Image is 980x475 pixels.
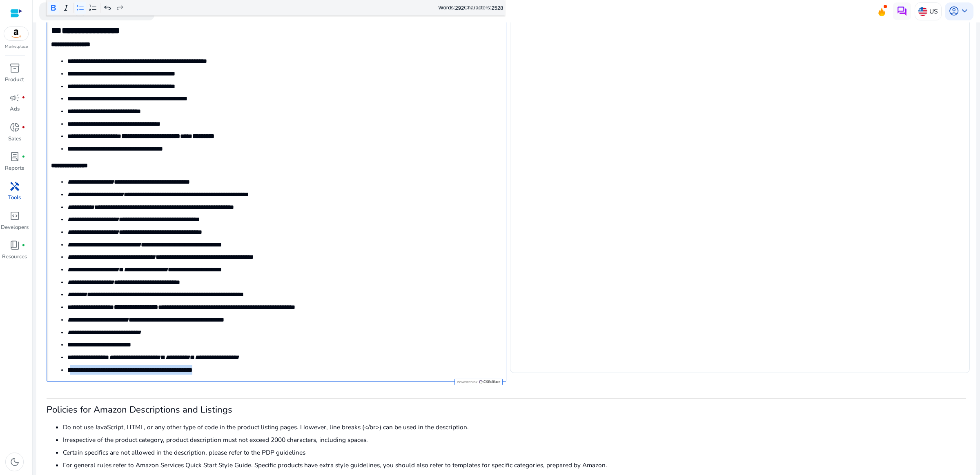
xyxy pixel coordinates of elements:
[9,122,20,133] span: donut_small
[47,404,966,415] h3: Policies for Amazon Descriptions and Listings
[9,211,20,221] span: code_blocks
[455,4,464,11] label: 292
[5,76,24,84] p: Product
[918,7,927,16] img: us.svg
[63,460,966,470] li: For general rules refer to Amazon Services Quick Start Style Guide. Specific products have extra ...
[8,135,21,143] p: Sales
[2,253,27,261] p: Resources
[63,422,966,432] li: Do not use JavaScript, HTML, or any other type of code in the product listing pages. However, lin...
[22,126,25,129] span: fiber_manual_record
[9,240,20,251] span: book_4
[22,96,25,100] span: fiber_manual_record
[9,63,20,73] span: inventory_2
[22,244,25,247] span: fiber_manual_record
[63,448,966,457] li: Certain specifics are not allowed in the description, please refer to the PDP guidelines
[9,457,20,467] span: dark_mode
[959,6,970,16] span: keyboard_arrow_down
[457,380,477,384] span: Powered by
[9,93,20,103] span: campaign
[4,27,29,40] img: amazon.svg
[8,194,21,202] p: Tools
[9,151,20,162] span: lab_profile
[9,181,20,192] span: handyman
[5,44,28,50] p: Marketplace
[491,4,503,11] label: 2528
[22,155,25,159] span: fiber_manual_record
[439,3,503,13] div: Words: Characters:
[10,105,20,113] p: Ads
[63,435,966,444] li: Irrespective of the product category, product description must not exceed 2000 characters, includ...
[47,6,57,16] span: search
[5,164,24,173] p: Reports
[1,224,29,232] p: Developers
[929,4,938,18] p: US
[949,6,959,16] span: account_circle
